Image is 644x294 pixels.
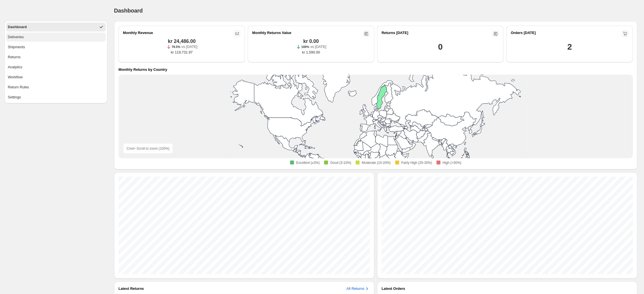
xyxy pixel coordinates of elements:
[8,34,24,40] span: Deliveries
[123,30,153,36] h2: Monthly Revenue
[511,30,536,36] h2: Orders [DATE]
[301,45,309,48] span: 100%
[8,54,21,60] span: Returns
[8,94,21,100] span: Settings
[346,286,364,291] h3: All Returns
[382,286,405,291] h3: Latest Orders
[8,24,27,30] span: Dashboard
[567,41,572,52] h1: 2
[6,33,106,42] button: Deliveries
[330,161,351,165] span: Good (3-10%)
[310,44,326,50] p: vs [DATE]
[8,84,29,90] span: Return Rules
[6,23,106,31] button: Dashboard
[123,143,173,154] div: Cmd + Scroll to zoom ( 100 %)
[8,44,25,50] span: Shipments
[296,161,320,165] span: Excellent (≤3%)
[6,53,106,62] button: Returns
[119,286,144,291] h3: Latest Returns
[6,93,106,102] button: Settings
[438,41,442,52] h1: 0
[171,50,192,55] span: kr 119,731.97
[6,43,106,52] button: Shipments
[382,30,408,36] h2: Returns [DATE]
[114,8,143,14] span: Dashboard
[8,74,23,80] span: Workflow
[6,63,106,72] button: Analytics
[168,38,196,44] span: kr 24,486.00
[8,64,22,70] span: Analytics
[181,44,197,50] p: vs [DATE]
[252,30,291,36] h2: Monthly Returns Value
[172,45,180,48] span: 79.5%
[303,38,319,44] span: kr 0.00
[362,161,390,165] span: Moderate (10-20%)
[6,83,106,92] button: Return Rules
[6,73,106,82] button: Workflow
[346,286,370,291] button: All Returns
[302,50,320,55] span: kr 1,590.00
[443,161,461,165] span: High (>30%)
[119,67,167,72] h4: Monthly Returns by Country
[401,161,432,165] span: Fairly High (20-30%)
